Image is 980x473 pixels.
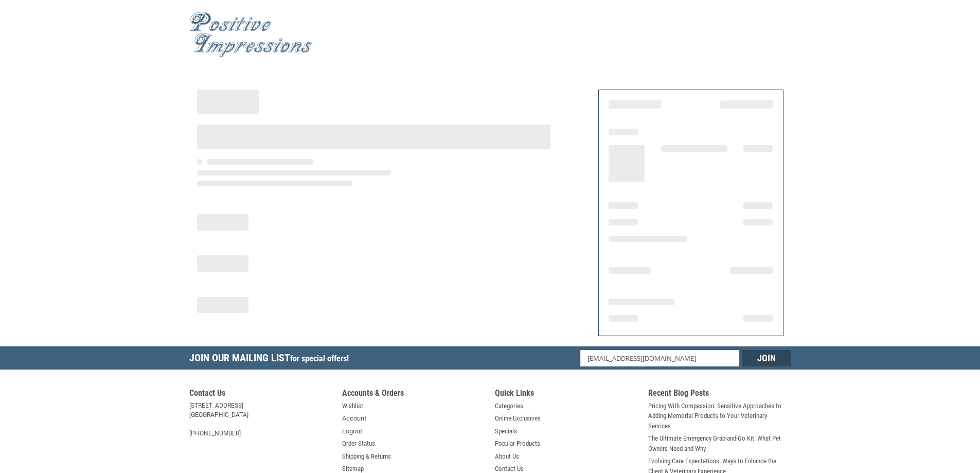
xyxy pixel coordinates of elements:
a: Online Exclusives [495,413,541,424]
h5: Join Our Mailing List [189,346,354,373]
a: Categories [495,401,523,411]
a: Specials [495,426,517,436]
a: Logout [342,426,362,436]
a: Order Status [342,439,375,449]
a: Pricing With Compassion: Sensitive Approaches to Adding Memorial Products to Your Veterinary Serv... [648,401,791,431]
span: for special offers! [290,354,349,363]
img: Positive Impressions [189,12,313,58]
a: The Ultimate Emergency Grab-and-Go Kit: What Pet Owners Need and Why [648,433,791,453]
a: About Us [495,451,519,462]
address: [STREET_ADDRESS] [GEOGRAPHIC_DATA] [PHONE_NUMBER] [189,401,332,438]
h5: Accounts & Orders [342,388,485,401]
input: Join [742,350,791,366]
h5: Contact Us [189,388,332,401]
a: Account [342,413,366,424]
a: Shipping & Returns [342,451,391,462]
h5: Recent Blog Posts [648,388,791,401]
h5: Quick Links [495,388,638,401]
a: Popular Products [495,439,540,449]
input: Email [580,350,739,366]
a: Wishlist [342,401,363,411]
